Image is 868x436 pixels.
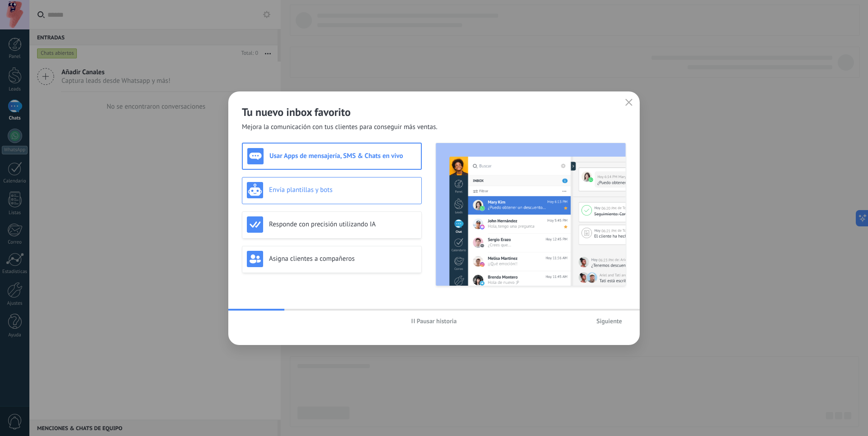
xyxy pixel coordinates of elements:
[596,318,622,324] span: Siguiente
[269,220,417,229] h3: Responde con precisión utilizando IA
[242,105,626,119] h2: Tu nuevo inbox favorito
[242,123,438,132] span: Mejora la comunicación con tus clientes para conseguir más ventas.
[269,152,416,160] h3: Usar Apps de mensajería, SMS & Chats en vivo
[269,186,417,194] h3: Envía plantillas y bots
[592,314,626,328] button: Siguiente
[269,254,417,263] h3: Asigna clientes a compañeros
[407,314,461,328] button: Pausar historia
[417,318,457,324] span: Pausar historia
